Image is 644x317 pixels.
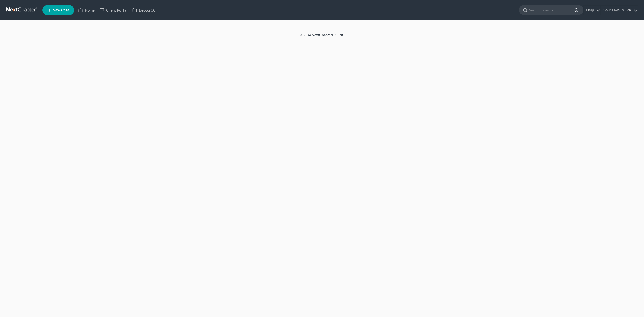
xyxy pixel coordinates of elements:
[76,6,97,15] a: Home
[601,6,638,15] a: Shur Law Co LPA
[179,32,465,42] div: 2025 © NextChapterBK, INC
[584,6,600,15] a: Help
[97,6,130,15] a: Client Portal
[130,6,158,15] a: DebtorCC
[529,5,575,15] input: Search by name...
[53,8,69,12] span: New Case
